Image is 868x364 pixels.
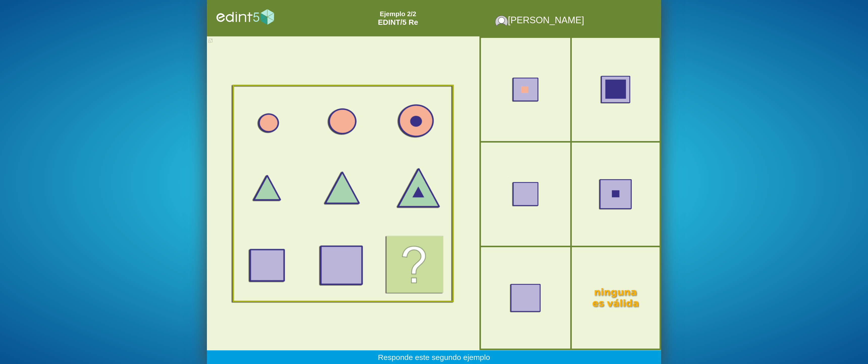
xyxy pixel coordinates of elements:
[214,4,277,30] img: logo_edint5_num_blanco.svg
[495,15,508,26] img: alumnogenerico.svg
[361,10,418,27] div: item: 5ReE2
[208,37,213,43] div: Intenta ajustar el tamaño de las imágenes al espacio disponible. Usar si las imágenes se ven muy ...
[208,38,213,43] img: e
[378,18,418,27] div: item: 5ReE2
[495,15,584,26] div: Persona a la que se aplica este test
[407,10,416,18] span: 2/2
[207,350,661,364] div: Responde este segundo ejemplo
[380,10,405,18] span: Ejemplo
